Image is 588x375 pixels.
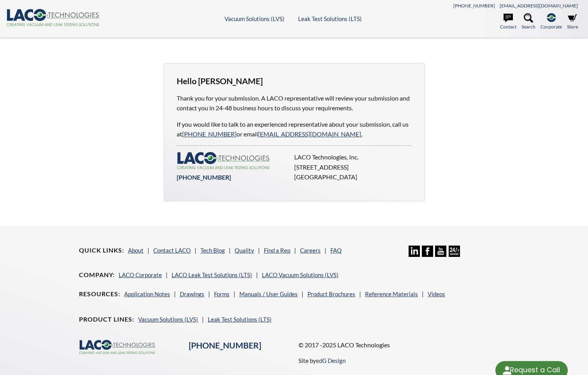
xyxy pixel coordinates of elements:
[258,130,362,138] a: [EMAIL_ADDRESS][DOMAIN_NAME].
[541,23,562,30] span: Corporate
[182,130,237,138] a: [PHONE_NUMBER]
[521,13,535,30] a: Search
[138,316,198,323] a: Vacuum Solutions (LVS)
[180,290,204,297] a: Drawings
[177,76,412,87] h3: Hello [PERSON_NAME]
[200,247,225,254] a: Tech Blog
[225,15,284,22] a: Vacuum Solutions (LVS)
[330,247,342,254] a: FAQ
[449,251,460,258] a: 24/7 Support
[500,13,516,30] a: Contact
[153,247,191,254] a: Contact LACO
[235,247,254,254] a: Quality
[428,290,445,297] a: Videos
[119,271,162,278] a: LACO Corporate
[208,316,272,323] a: Leak Test Solutions (LTS)
[124,290,170,297] a: Application Notes
[172,271,252,278] a: LACO Leak Test Solutions (LTS)
[262,271,339,278] a: LACO Vacuum Solutions (LVS)
[239,290,298,297] a: Manuals / User Guides
[264,247,290,254] a: Find a Rep
[365,290,418,297] a: Reference Materials
[189,340,261,350] a: [PHONE_NUMBER]
[79,271,115,279] h4: Company
[294,152,407,182] p: LACO Technologies, Inc. [STREET_ADDRESS] [GEOGRAPHIC_DATA]
[177,93,412,113] p: Thank you for your submission. A LACO representative will review your submission and contact you ...
[79,246,124,255] h4: Quick Links
[214,290,230,297] a: Forms
[298,356,346,365] p: Site by
[298,15,362,22] a: Leak Test Solutions (LTS)
[79,290,120,298] h4: Resources
[177,152,270,169] img: LACO-technologies-logo-332f5733453eebdf26714ea7d5b5907d645232d7be7781e896b464cb214de0d9.svg
[79,315,134,324] h4: Product Lines
[453,3,495,9] a: [PHONE_NUMBER]
[298,340,509,350] p: © 2017 -2025 LACO Technologies
[567,13,578,30] a: Store
[316,357,346,364] a: edG Design
[128,247,144,254] a: About
[307,290,355,297] a: Product Brochures
[500,3,578,9] a: [EMAIL_ADDRESS][DOMAIN_NAME]
[177,173,231,181] a: [PHONE_NUMBER]
[177,119,412,139] p: If you would like to talk to an experienced representative about your submission, call us at or e...
[300,247,321,254] a: Careers
[449,246,460,257] img: 24/7 Support Icon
